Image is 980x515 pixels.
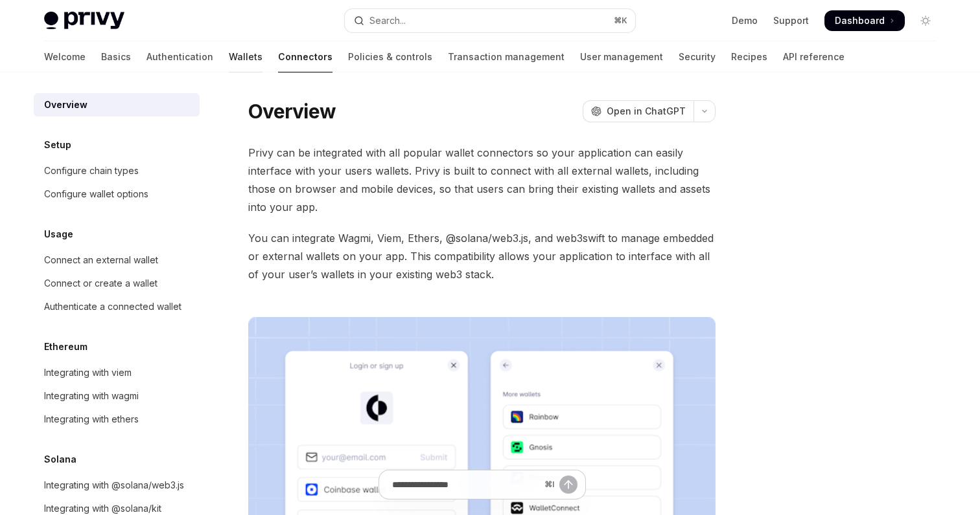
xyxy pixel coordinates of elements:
[559,476,577,494] button: Send message
[101,41,131,72] a: Basics
[607,105,686,118] span: Open in ChatGPT
[731,41,767,72] a: Recipes
[44,452,76,467] h5: Solana
[146,41,213,72] a: Authentication
[248,144,716,216] span: Privy can be integrated with all popular wallet connectors so your application can easily interfa...
[34,159,200,182] a: Configure chain types
[783,41,845,72] a: API reference
[278,41,332,72] a: Connectors
[44,97,87,113] div: Overview
[34,93,200,116] a: Overview
[34,361,200,384] a: Integrating with viem
[580,41,663,72] a: User management
[248,100,336,123] h1: Overview
[614,16,627,26] span: ⌘ K
[44,41,86,72] a: Welcome
[44,186,148,202] div: Configure wallet options
[44,252,158,268] div: Connect an external wallet
[348,41,432,72] a: Policies & controls
[34,182,200,206] a: Configure wallet options
[44,299,181,314] div: Authenticate a connected wallet
[915,10,936,31] button: Toggle dark mode
[34,384,200,408] a: Integrating with wagmi
[583,100,694,122] button: Open in ChatGPT
[44,137,71,153] h5: Setup
[345,9,635,32] button: Open search
[229,41,262,72] a: Wallets
[369,13,406,28] div: Search...
[392,470,539,499] input: Ask a question...
[732,14,758,27] a: Demo
[44,276,157,291] div: Connect or create a wallet
[44,339,87,355] h5: Ethereum
[44,477,184,493] div: Integrating with @solana/web3.js
[448,41,565,72] a: Transaction management
[44,365,132,380] div: Integrating with viem
[44,388,139,404] div: Integrating with wagmi
[248,229,716,283] span: You can integrate Wagmi, Viem, Ethers, @solana/web3.js, and web3swift to manage embedded or exter...
[34,272,200,295] a: Connect or create a wallet
[679,41,716,72] a: Security
[835,14,885,27] span: Dashboard
[44,12,124,30] img: light logo
[824,10,905,31] a: Dashboard
[773,14,809,27] a: Support
[44,163,139,179] div: Configure chain types
[44,226,73,242] h5: Usage
[34,474,200,497] a: Integrating with @solana/web3.js
[34,248,200,272] a: Connect an external wallet
[44,411,139,427] div: Integrating with ethers
[34,295,200,318] a: Authenticate a connected wallet
[34,408,200,431] a: Integrating with ethers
